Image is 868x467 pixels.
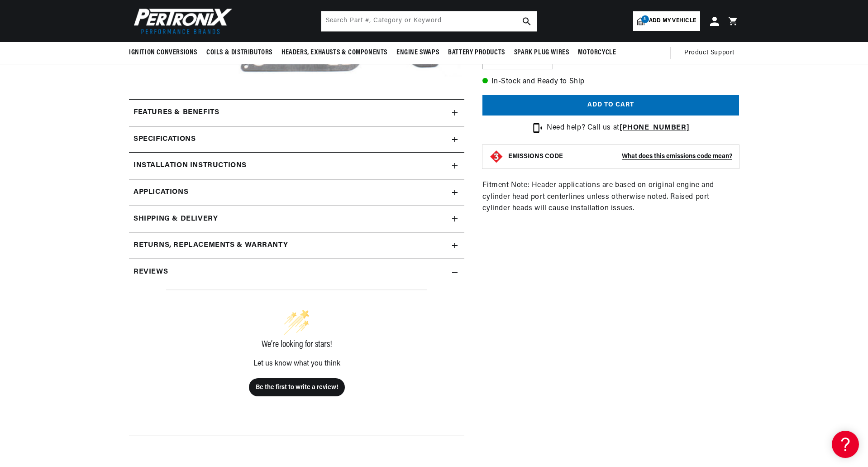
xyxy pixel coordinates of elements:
summary: Specifications [129,126,464,153]
summary: Engine Swaps [392,42,444,63]
span: Ignition Conversions [129,48,197,58]
div: We’re looking for stars! [166,340,427,349]
span: 8 [641,15,649,23]
summary: Coils & Distributors [202,42,277,63]
span: Engine Swaps [396,48,439,58]
button: Be the first to write a review! [249,378,345,396]
span: Product Support [684,48,734,58]
summary: Shipping & Delivery [129,206,464,232]
span: Coils & Distributors [206,48,272,58]
p: Need help? Call us at [547,122,689,134]
h2: Specifications [134,134,196,145]
h2: Installation instructions [134,160,247,172]
span: Motorcycle [578,48,616,58]
summary: Product Support [684,42,739,64]
h2: Features & Benefits [134,107,219,119]
p: In-Stock and Ready to Ship [482,76,739,88]
button: Add to cart [482,95,739,116]
span: Applications [134,187,188,198]
span: Headers, Exhausts & Components [281,48,387,58]
h2: Shipping & Delivery [134,213,218,225]
div: Let us know what you think [166,360,427,367]
span: Battery Products [448,48,505,58]
summary: Headers, Exhausts & Components [277,42,392,63]
img: Emissions code [489,149,504,164]
button: EMISSIONS CODEWhat does this emissions code mean? [508,153,732,161]
a: 8Add my vehicle [633,11,700,31]
summary: Reviews [129,259,464,285]
a: Applications [129,179,464,206]
summary: Ignition Conversions [129,42,202,63]
summary: Spark Plug Wires [510,42,574,63]
button: search button [517,11,537,31]
summary: Battery Products [444,42,510,63]
summary: Returns, Replacements & Warranty [129,232,464,259]
a: [PHONE_NUMBER] [620,124,689,131]
span: Add my vehicle [649,17,696,25]
input: Search Part #, Category or Keyword [321,11,537,31]
summary: Motorcycle [573,42,620,63]
summary: Features & Benefits [129,100,464,126]
img: Pertronix [129,5,233,37]
summary: Installation instructions [129,153,464,179]
strong: EMISSIONS CODE [508,153,563,160]
strong: What does this emissions code mean? [622,153,732,160]
h2: Reviews [134,266,168,278]
span: Spark Plug Wires [514,48,569,58]
h2: Returns, Replacements & Warranty [134,240,288,251]
div: customer reviews [134,285,460,428]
